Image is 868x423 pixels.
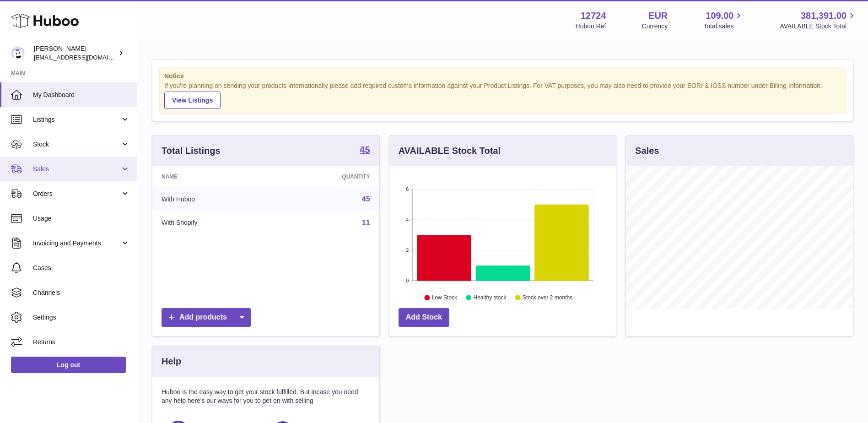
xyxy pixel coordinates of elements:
[360,145,370,154] strong: 45
[275,166,379,187] th: Quantity
[33,115,120,124] span: Listings
[801,10,846,22] span: 381,391.00
[33,214,130,223] span: Usage
[360,145,370,156] a: 45
[164,72,841,81] strong: Notice
[34,44,116,62] div: [PERSON_NAME]
[635,145,659,157] h3: Sales
[11,357,126,373] a: Log out
[162,145,221,157] h3: Total Listings
[152,211,275,235] td: With Shopify
[780,22,857,31] span: AVAILABLE Stock Total
[162,308,251,327] a: Add products
[33,91,130,99] span: My Dashboard
[432,294,458,301] text: Low Stock
[406,247,409,253] text: 2
[362,219,370,227] a: 11
[152,166,275,187] th: Name
[164,81,841,109] div: If you're planning on sending your products internationally please add required customs informati...
[11,46,25,60] img: internalAdmin-12724@internal.huboo.com
[152,187,275,211] td: With Huboo
[576,22,606,31] div: Huboo Ref
[706,10,733,22] span: 109.00
[33,288,130,297] span: Channels
[33,338,130,347] span: Returns
[34,54,135,61] span: [EMAIL_ADDRESS][DOMAIN_NAME]
[703,10,744,31] a: 109.00 Total sales
[33,264,130,272] span: Cases
[399,308,449,327] a: Add Stock
[33,165,120,174] span: Sales
[406,278,409,283] text: 0
[33,190,120,198] span: Orders
[164,92,221,109] a: View Listings
[780,10,857,31] a: 381,391.00 AVAILABLE Stock Total
[362,195,370,203] a: 45
[642,22,668,31] div: Currency
[162,388,370,405] p: Huboo is the easy way to get your stock fulfilled. But incase you need any help here's our ways f...
[406,186,409,192] text: 6
[33,140,120,149] span: Stock
[648,10,668,22] strong: EUR
[399,145,501,157] h3: AVAILABLE Stock Total
[33,239,120,248] span: Invoicing and Payments
[523,294,572,301] text: Stock over 2 months
[581,10,606,22] strong: 12724
[473,294,507,301] text: Healthy stock
[703,22,744,31] span: Total sales
[162,355,181,368] h3: Help
[406,217,409,222] text: 4
[33,313,130,322] span: Settings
